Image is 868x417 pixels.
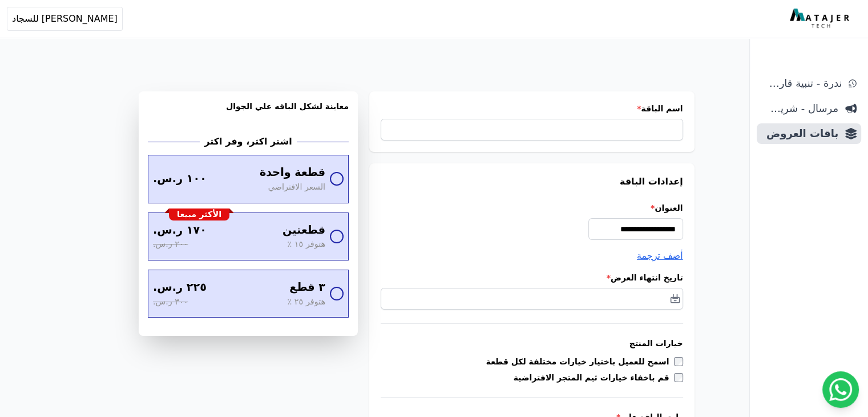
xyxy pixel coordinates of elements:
[204,135,292,149] h2: اشتر اكثر، وفر اكثر
[381,202,683,214] label: العنوان
[148,101,349,126] h3: معاينة لشكل الباقه علي الجوال
[287,296,325,308] span: هتوفر ٢٥ ٪
[790,9,852,29] img: MatajerTech Logo
[381,103,683,114] label: اسم الباقة
[282,222,325,239] span: قطعتين
[153,238,188,251] span: ٢٠٠ ر.س.
[259,165,325,181] span: قطعة واحدة
[153,171,207,187] span: ١٠٠ ر.س.
[637,250,683,261] span: أضف ترجمة
[153,222,207,239] span: ١٧٠ ر.س.
[637,249,683,263] button: أضف ترجمة
[287,238,325,251] span: هتوفر ١٥ ٪
[761,75,842,91] span: ندرة - تنبية قارب علي النفاذ
[761,126,838,142] span: باقات العروض
[7,7,123,31] button: [PERSON_NAME] للسجاد
[381,175,683,189] h3: إعدادات الباقة
[169,209,229,221] div: الأكثر مبيعا
[153,296,188,308] span: ٣٠٠ ر.س.
[268,181,325,194] span: السعر الافتراضي
[486,356,674,367] label: اسمح للعميل باختيار خيارات مختلفة لكل قطعة
[153,279,207,296] span: ٢٢٥ ر.س.
[761,101,838,117] span: مرسال - شريط دعاية
[289,279,325,296] span: ٣ قطع
[381,272,683,283] label: تاريخ انتهاء العرض
[12,12,118,26] span: [PERSON_NAME] للسجاد
[514,372,674,383] label: قم باخفاء خيارات ثيم المتجر الافتراضية
[381,338,683,349] h3: خيارات المنتج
